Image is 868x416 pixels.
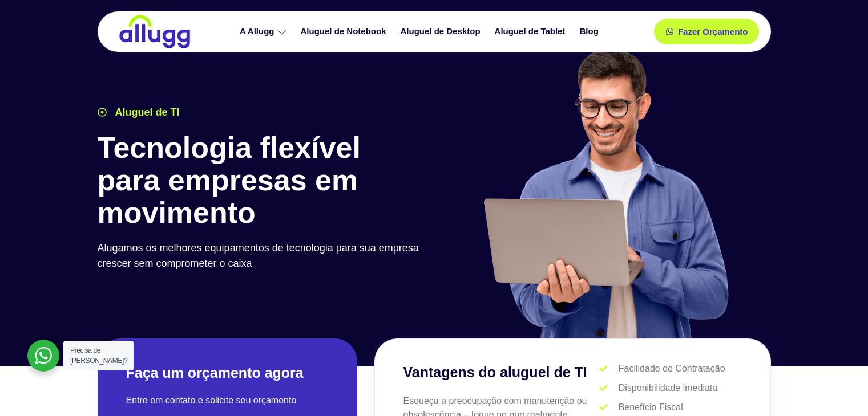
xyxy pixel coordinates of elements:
h2: Faça um orçamento agora [126,364,329,382]
a: Aluguel de Tablet [489,22,574,42]
span: Aluguel de TI [112,105,180,120]
a: Fazer Orçamento [654,19,760,44]
h3: Vantagens do aluguel de TI [403,362,600,384]
p: Entre em contato e solicite seu orçamento [126,394,329,407]
span: Benefício Fiscal [616,401,683,414]
img: locação de TI é Allugg [118,14,192,49]
a: Aluguel de Desktop [395,22,489,42]
h1: Tecnologia flexível para empresas em movimento [98,132,429,230]
span: Precisa de [PERSON_NAME]? [70,346,127,365]
span: Disponibilidade imediata [616,381,717,395]
a: Aluguel de Notebook [295,22,395,42]
img: aluguel de ti para startups [479,48,731,338]
a: A Allugg [234,22,295,42]
a: Blog [574,22,607,42]
span: Facilidade de Contratação [616,362,725,376]
span: Fazer Orçamento [678,27,748,36]
p: Alugamos os melhores equipamentos de tecnologia para sua empresa crescer sem comprometer o caixa [98,240,429,271]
